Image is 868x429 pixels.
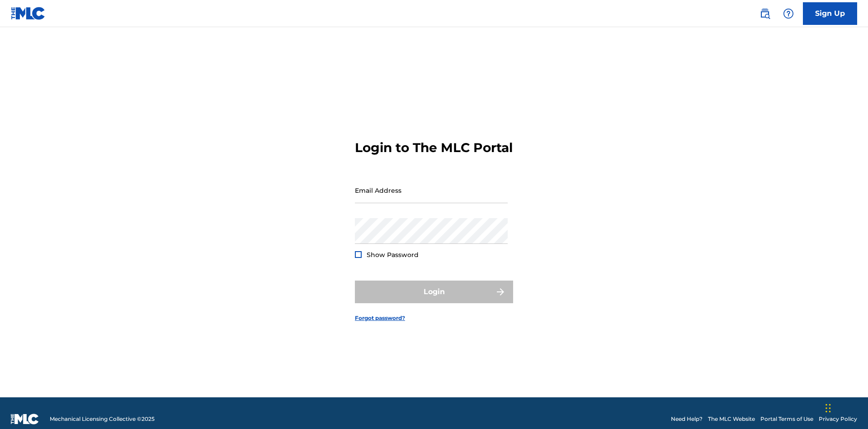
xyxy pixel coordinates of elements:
[50,415,155,423] span: Mechanical Licensing Collective © 2025
[355,140,513,156] h3: Login to The MLC Portal
[823,386,868,429] iframe: Chat Widget
[759,8,770,19] img: search
[11,414,39,424] img: logo
[779,5,797,23] div: Help
[783,8,794,19] img: help
[756,5,774,23] a: Public Search
[11,7,46,20] img: MLC Logo
[355,314,405,322] a: Forgot password?
[819,415,857,423] a: Privacy Policy
[803,2,857,25] a: Sign Up
[826,395,831,422] div: Drag
[367,251,419,259] span: Show Password
[760,415,813,423] a: Portal Terms of Use
[671,415,703,423] a: Need Help?
[708,415,755,423] a: The MLC Website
